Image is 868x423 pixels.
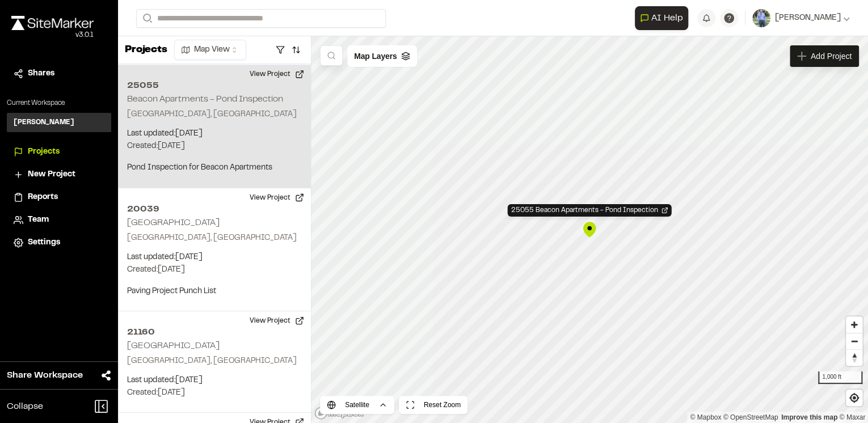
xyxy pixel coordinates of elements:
[125,43,167,58] p: Projects
[127,140,302,153] p: Created: [DATE]
[846,316,862,333] button: Zoom in
[28,168,75,181] span: New Project
[14,214,104,226] a: Team
[635,6,693,30] div: Open AI Assistant
[14,236,104,249] a: Settings
[723,413,778,421] a: OpenStreetMap
[127,251,302,263] p: Last updated: [DATE]
[775,12,841,24] span: [PERSON_NAME]
[127,263,302,276] p: Created: [DATE]
[14,117,74,128] h3: [PERSON_NAME]
[243,65,311,83] button: View Project
[127,162,302,174] p: Pond Inspection for Beacon Apartments
[311,36,868,423] canvas: Map
[399,396,467,414] button: Reset Zoom
[243,188,311,206] button: View Project
[314,407,364,420] a: Mapbox logo
[752,9,850,27] button: [PERSON_NAME]
[28,214,49,226] span: Team
[752,9,770,27] img: User
[127,231,302,244] p: [GEOGRAPHIC_DATA], [GEOGRAPHIC_DATA]
[127,128,302,140] p: Last updated: [DATE]
[14,67,104,80] a: Shares
[320,396,394,414] button: Satellite
[811,50,852,62] span: Add Project
[11,16,94,30] img: rebrand.png
[846,333,862,349] button: Zoom out
[127,374,302,386] p: Last updated: [DATE]
[243,311,311,329] button: View Project
[818,371,862,384] div: 1,000 ft
[28,236,60,249] span: Settings
[846,390,862,406] button: Find my location
[7,369,83,382] span: Share Workspace
[846,350,862,366] span: Reset bearing to north
[28,67,54,80] span: Shares
[127,108,302,121] p: [GEOGRAPHIC_DATA], [GEOGRAPHIC_DATA]
[508,204,672,217] div: Open Project
[127,202,302,215] h2: 20039
[839,413,865,421] a: Maxar
[127,218,220,226] h2: [GEOGRAPHIC_DATA]
[846,333,862,349] span: Zoom out
[14,146,104,158] a: Projects
[127,341,220,349] h2: [GEOGRAPHIC_DATA]
[14,168,104,181] a: New Project
[7,400,43,413] span: Collapse
[127,325,302,339] h2: 21160
[651,11,683,25] span: AI Help
[28,191,58,204] span: Reports
[14,191,104,204] a: Reports
[781,413,837,421] a: Map feedback
[28,146,60,158] span: Projects
[581,221,598,238] div: Map marker
[690,413,721,421] a: Mapbox
[127,386,302,399] p: Created: [DATE]
[846,349,862,366] button: Reset bearing to north
[136,9,157,28] button: Search
[11,30,94,40] div: Oh geez...please don't...
[127,95,283,103] h2: Beacon Apartments - Pond Inspection
[635,6,688,30] button: Open AI Assistant
[354,50,397,62] span: Map Layers
[127,79,302,92] h2: 25055
[127,354,302,367] p: [GEOGRAPHIC_DATA], [GEOGRAPHIC_DATA]
[127,285,302,297] p: Paving Project Punch List
[7,98,111,108] p: Current Workspace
